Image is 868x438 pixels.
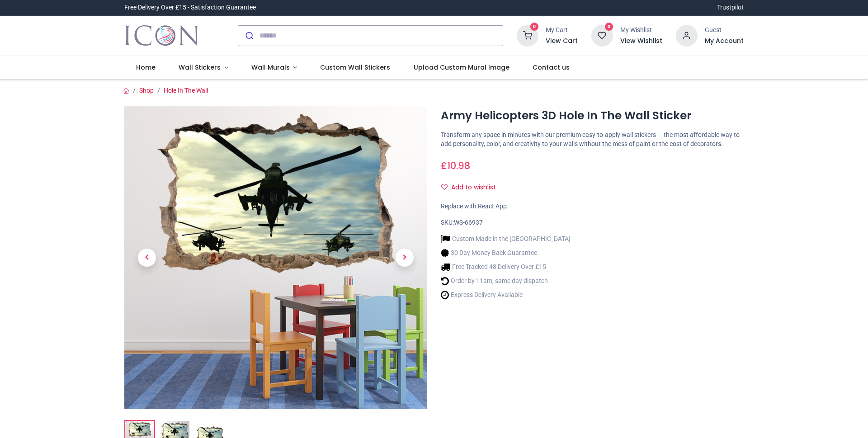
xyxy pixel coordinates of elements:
div: Guest [705,26,744,35]
span: Wall Murals [251,63,290,72]
div: Free Delivery Over £15 - Satisfaction Guarantee [124,3,256,12]
span: Wall Stickers [179,63,221,72]
a: Hole In The Wall [164,87,208,94]
li: Order by 11am, same day dispatch [441,276,571,286]
span: £ [441,159,470,172]
sup: 0 [605,23,613,31]
div: My Wishlist [620,26,662,35]
span: Next [396,249,414,267]
img: Icon Wall Stickers [124,23,199,48]
li: Free Tracked 48 Delivery Over £15 [441,262,571,272]
div: My Cart [546,26,578,35]
span: 10.98 [447,159,470,172]
a: 0 [591,31,613,38]
img: Army Helicopters 3D Hole In The Wall Sticker [124,106,427,409]
a: 0 [517,31,538,38]
div: Replace with React App. [441,202,744,211]
span: Upload Custom Mural Image [414,63,509,72]
li: Express Delivery Available [441,290,571,300]
h1: Army Helicopters 3D Hole In The Wall Sticker [441,108,744,123]
a: View Wishlist [620,37,662,46]
a: Trustpilot [717,3,744,12]
a: My Account [705,37,744,46]
span: Contact us [533,63,570,72]
a: Next [382,151,427,363]
button: Add to wishlistAdd to wishlist [441,180,504,195]
li: 30 Day Money Back Guarantee [441,248,571,258]
a: Previous [124,151,170,363]
span: Home [136,63,156,72]
a: Wall Stickers [167,56,240,80]
a: Logo of Icon Wall Stickers [124,23,199,48]
a: Shop [139,87,154,94]
a: View Cart [546,37,578,46]
i: Add to wishlist [441,184,448,190]
span: Custom Wall Stickers [320,63,390,72]
sup: 0 [530,23,539,31]
li: Custom Made in the [GEOGRAPHIC_DATA] [441,234,571,244]
a: Wall Murals [240,56,309,80]
p: Transform any space in minutes with our premium easy-to-apply wall stickers — the most affordable... [441,131,744,148]
span: Previous [138,249,156,267]
button: Submit [238,26,259,46]
div: SKU: [441,218,744,227]
span: WS-66937 [454,219,483,226]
